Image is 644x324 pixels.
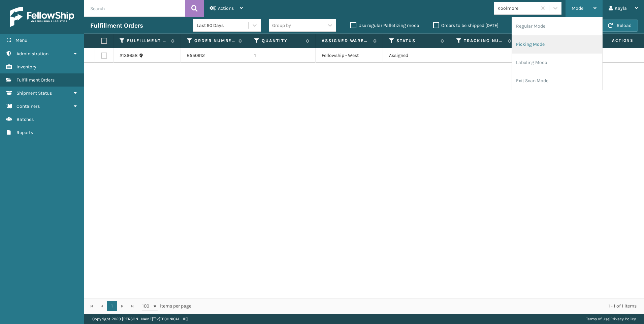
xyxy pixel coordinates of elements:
[572,5,583,11] span: Mode
[322,38,370,44] label: Assigned Warehouse
[181,48,248,63] td: 6550912
[512,72,602,90] li: Exit Scan Mode
[17,64,36,70] span: Inventory
[586,314,636,324] div: |
[17,130,33,135] span: Reports
[17,51,49,57] span: Administration
[602,20,638,32] button: Reload
[142,303,152,310] span: 100
[512,54,602,72] li: Labeling Mode
[92,314,188,324] p: Copyright 2023 [PERSON_NAME]™ v [TECHNICAL_ID]
[512,35,602,54] li: Picking Mode
[218,5,234,11] span: Actions
[17,117,34,122] span: Batches
[396,38,437,44] label: Status
[197,22,249,29] div: Last 90 Days
[10,7,74,27] img: logo
[383,48,450,63] td: Assigned
[127,38,168,44] label: Fulfillment Order Id
[107,301,117,311] a: 1
[610,317,636,321] a: Privacy Policy
[464,38,505,44] label: Tracking Number
[497,5,538,12] div: Koolmore
[272,22,291,29] div: Group by
[350,23,419,28] label: Use regular Palletizing mode
[201,303,637,310] div: 1 - 1 of 1 items
[90,22,143,30] h3: Fulfillment Orders
[433,23,498,28] label: Orders to be shipped [DATE]
[142,301,191,311] span: items per page
[17,77,55,83] span: Fulfillment Orders
[15,37,27,43] span: Menu
[591,35,638,46] span: Actions
[194,38,235,44] label: Order Number
[512,17,602,35] li: Regular Mode
[316,48,383,63] td: Fellowship - West
[248,48,316,63] td: 1
[120,52,138,59] a: 2136658
[17,90,52,96] span: Shipment Status
[17,103,40,109] span: Containers
[586,317,609,321] a: Terms of Use
[262,38,302,44] label: Quantity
